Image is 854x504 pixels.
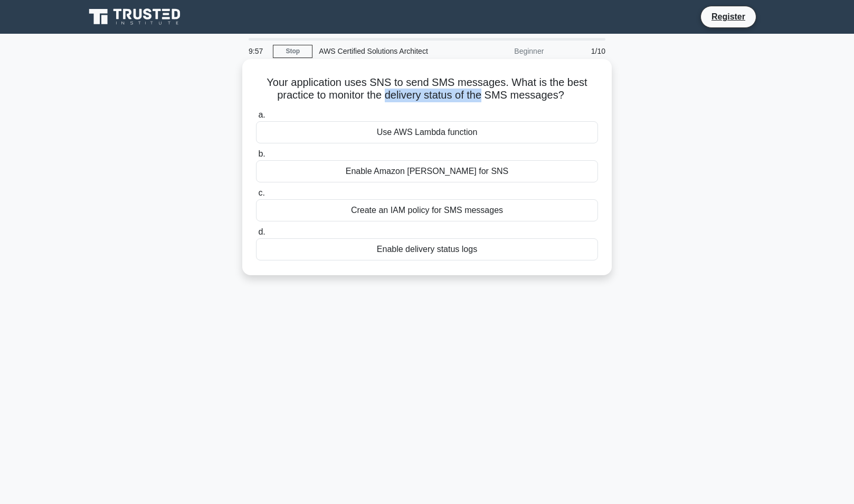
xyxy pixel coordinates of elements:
[255,76,599,102] h5: Your application uses SNS to send SMS messages. What is the best practice to monitor the delivery...
[458,41,550,62] div: Beginner
[550,41,612,62] div: 1/10
[256,121,598,143] div: Use AWS Lambda function
[705,10,752,23] a: Register
[256,199,598,221] div: Create an IAM policy for SMS messages
[258,188,264,197] span: c.
[256,160,598,182] div: Enable Amazon [PERSON_NAME] for SNS
[312,41,458,62] div: AWS Certified Solutions Architect
[242,41,273,62] div: 9:57
[258,110,265,119] span: a.
[258,149,265,158] span: b.
[258,227,265,236] span: d.
[273,45,312,58] a: Stop
[256,238,598,260] div: Enable delivery status logs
